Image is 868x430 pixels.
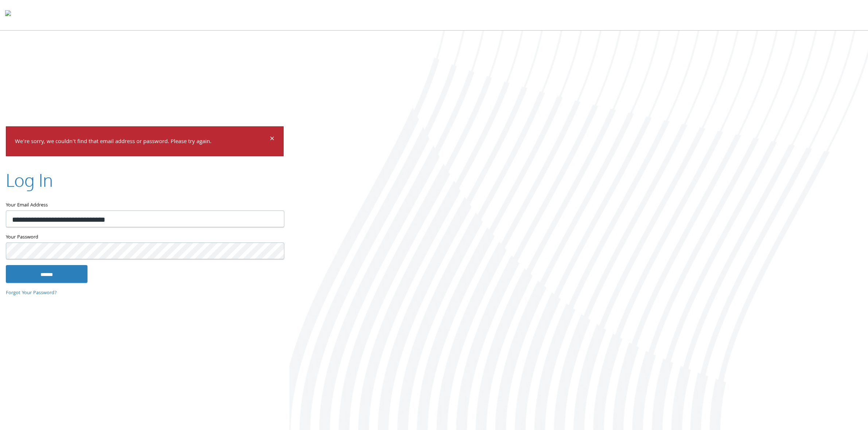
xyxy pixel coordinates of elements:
span: × [270,133,275,147]
p: We're sorry, we couldn't find that email address or password. Please try again. [15,137,269,147]
label: Your Password [6,233,284,242]
a: Forgot Your Password? [6,289,57,297]
h2: Log In [6,168,53,192]
img: todyl-logo-dark.svg [5,8,11,22]
button: Dismiss alert [270,135,275,144]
